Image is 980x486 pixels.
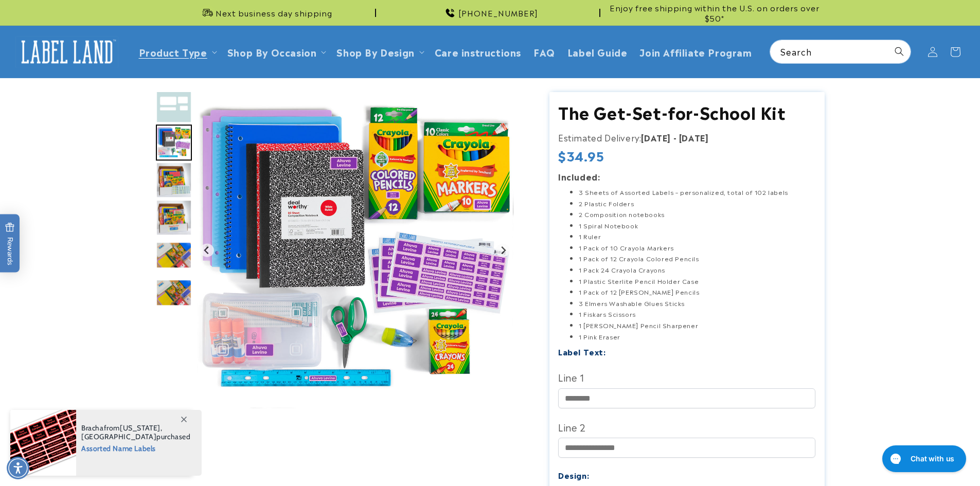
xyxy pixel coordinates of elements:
summary: Product Type [133,40,221,64]
li: 2 Plastic Folders [579,198,815,209]
media-gallery: Gallery Viewer [156,92,524,413]
summary: Shop By Design [330,40,428,64]
span: [US_STATE] [120,423,161,433]
img: null [156,242,192,268]
span: Label Guide [567,46,628,58]
li: 1 Pack 24 Crayola Crayons [579,264,815,276]
h1: The Get-Set-for-School Kit [558,101,815,123]
div: Go to slide 7 [156,275,192,311]
button: Previous slide [200,243,214,257]
span: FAQ [533,46,555,58]
a: Join Affiliate Program [633,40,758,64]
button: Next slide [496,243,510,257]
div: Go to slide 6 [156,237,192,273]
a: Shop By Design [336,45,414,59]
strong: [DATE] [641,131,671,143]
button: Search [888,40,911,63]
div: Go to slide 4 [156,162,192,198]
span: Next business day shipping [216,8,332,18]
li: 3 Elmers Washable Glues Sticks [579,298,815,309]
label: Label Text: [558,346,606,357]
li: 1 Ruler [579,231,815,242]
label: Line 1 [558,369,815,385]
a: Care instructions [429,40,527,64]
span: Enjoy free shipping within the U.S. on orders over $50* [604,3,825,23]
span: Bracha [81,423,104,433]
label: Design: [558,469,589,481]
label: Line 2 [558,419,815,435]
img: null [156,87,192,123]
iframe: Gorgias live chat messenger [877,442,970,476]
li: 1 Plastic Sterlite Pencil Holder Case [579,276,815,287]
li: 1 Spiral Notebook [579,220,815,231]
div: Go to slide 3 [156,124,192,160]
img: Label Land [15,36,118,68]
span: from , purchased [81,424,191,441]
img: null [156,279,192,307]
div: Go to slide 2 [156,87,192,123]
span: $34.95 [558,148,604,164]
span: Care instructions [435,46,521,58]
li: 3 Sheets of Assorted Labels – personalized, total of 102 labels [579,187,815,198]
li: 1 [PERSON_NAME] Pencil Sharpener [579,320,815,331]
summary: Shop By Occasion [221,40,331,64]
li: 1 Pack of 12 [PERSON_NAME] Pencils [579,286,815,298]
li: 1 Pack of 10 Crayola Markers [579,242,815,254]
img: null [156,162,192,198]
span: Assorted Name Labels [81,441,191,454]
span: Shop By Occasion [227,46,317,58]
li: 1 Pack of 12 Crayola Colored Pencils [579,253,815,264]
strong: Included: [558,170,600,183]
p: Estimated Delivery: [558,130,815,145]
li: 1 Pink Eraser [579,331,815,343]
img: null [156,200,192,236]
span: Rewards [5,222,15,265]
img: null [156,124,192,160]
span: [PHONE_NUMBER] [458,8,538,18]
strong: [DATE] [679,131,709,143]
a: FAQ [527,40,561,64]
div: Accessibility Menu [7,457,29,479]
span: [GEOGRAPHIC_DATA] [81,432,156,441]
span: Join Affiliate Program [639,46,752,58]
li: 2 Composition notebooks [579,209,815,220]
a: Product Type [139,45,207,59]
img: null [197,92,513,408]
div: Go to slide 5 [156,200,192,236]
a: Label Guide [561,40,634,64]
strong: - [673,131,677,143]
a: Label Land [12,32,122,71]
li: 1 Fiskars Scissors [579,309,815,320]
